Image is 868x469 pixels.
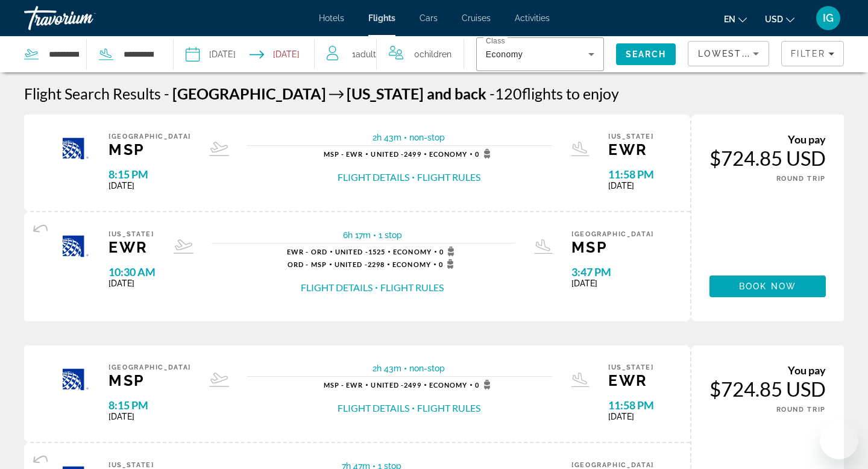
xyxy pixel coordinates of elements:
span: 1525 [335,248,385,256]
span: EWR [608,140,654,159]
span: 6h 17m [343,230,371,240]
span: flights to enjoy [522,84,619,102]
span: [DATE] [108,181,191,190]
button: Flight Details [338,401,409,415]
button: Search [616,43,676,65]
span: [US_STATE] [608,364,654,371]
img: Airline logo [60,230,90,260]
span: 2h 43m [373,364,401,373]
span: 0 [475,149,494,159]
span: 3:47 PM [571,265,654,279]
span: United - [335,260,368,268]
span: 2499 [371,150,421,158]
span: [GEOGRAPHIC_DATA] [108,133,191,140]
a: Travorium [24,2,145,34]
span: MSP [108,140,191,159]
span: non-stop [409,133,445,142]
span: 0 [439,259,458,269]
span: 2298 [335,260,385,268]
div: You pay [709,133,826,146]
iframe: Button to launch messaging window [820,421,858,459]
span: ROUND TRIP [776,406,826,414]
span: - [489,84,495,102]
span: MSP [108,371,191,389]
span: 1 [352,46,376,63]
span: MSP [571,238,654,256]
span: [US_STATE] [108,230,156,238]
h1: Flight Search Results [24,84,161,102]
span: EWR [608,371,654,389]
img: Airline logo [60,364,90,394]
span: [DATE] [108,279,156,288]
span: [GEOGRAPHIC_DATA] [108,364,191,371]
span: [DATE] [108,412,191,421]
span: Search [626,49,667,59]
span: Economy [429,150,468,158]
span: 11:58 PM [608,398,654,412]
a: Flights [368,13,395,23]
span: [US_STATE] [608,133,654,140]
span: Economy [392,260,431,268]
button: Flight Details [338,171,409,184]
button: User Menu [813,5,844,31]
span: MSP - EWR [324,381,363,389]
span: MSP - EWR [324,150,363,158]
button: Travelers: 1 adult, 0 children [315,36,464,72]
button: Change language [724,10,747,28]
span: ROUND TRIP [776,175,826,183]
div: $724.85 USD [709,377,826,401]
div: $724.85 USD [709,146,826,170]
span: IG [823,12,834,24]
span: [GEOGRAPHIC_DATA] [172,84,326,102]
span: Economy [429,381,468,389]
span: 10:30 AM [108,265,156,279]
a: Activities [515,13,550,23]
button: Select depart date [186,36,236,72]
a: Cruises [462,13,491,23]
span: [US_STATE] [347,84,424,102]
span: 11:58 PM [608,168,654,181]
a: Hotels [319,13,344,23]
a: Cars [420,13,438,23]
button: Flight Rules [380,281,444,294]
button: Flight Rules [417,401,480,415]
span: United - [335,248,368,256]
span: 120 [489,84,522,102]
span: [DATE] [608,181,654,190]
span: Adult [356,49,376,59]
span: United - [371,381,404,389]
span: [DATE] [608,412,654,421]
span: Book now [739,282,796,291]
div: You pay [709,364,826,377]
button: Filters [781,41,844,66]
span: ORD - MSP [288,260,327,268]
span: - [164,84,169,102]
span: 0 [439,247,458,256]
span: Children [420,49,451,59]
span: and back [427,84,486,102]
span: 8:15 PM [108,398,191,412]
span: Economy [393,248,432,256]
span: [GEOGRAPHIC_DATA] [571,461,654,469]
button: Flight Rules [417,171,480,184]
span: EWR - ORD [287,248,327,256]
span: [GEOGRAPHIC_DATA] [571,230,654,238]
span: Economy [486,49,523,59]
span: Filter [791,49,825,58]
mat-label: Class [486,37,505,45]
span: en [724,14,735,24]
span: EWR [108,238,156,256]
span: non-stop [409,364,445,373]
span: United - [371,150,404,158]
img: Airline logo [60,133,90,163]
button: Book now [709,275,826,297]
button: Flight Details [301,281,373,294]
button: Select return date [250,36,300,72]
span: 2499 [371,381,421,389]
span: 8:15 PM [108,168,191,181]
